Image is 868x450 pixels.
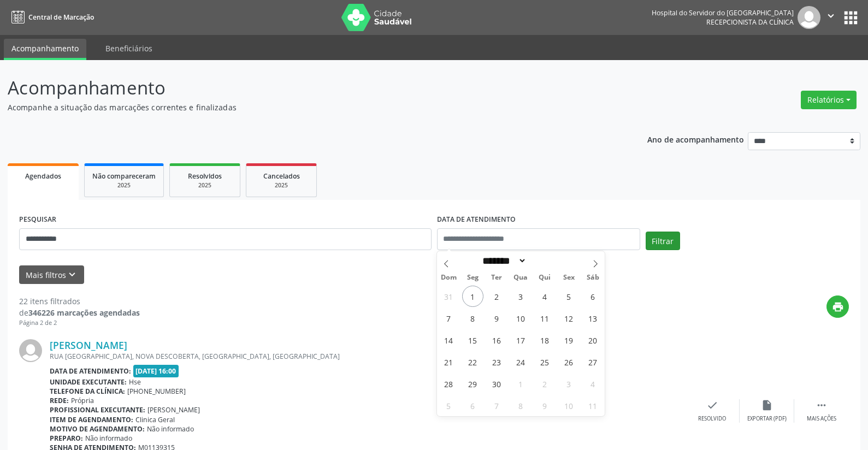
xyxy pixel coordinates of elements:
i: print [832,301,844,313]
input: Year [527,255,563,267]
div: Página 2 de 2 [19,318,140,328]
span: Setembro 15, 2025 [462,329,483,351]
span: Setembro 18, 2025 [534,329,556,351]
img: img [19,339,42,362]
span: Setembro 2, 2025 [486,286,507,307]
span: [DATE] 16:00 [133,365,179,377]
span: Própria [71,396,94,405]
span: Ter [485,274,509,281]
b: Rede: [50,396,69,405]
span: Setembro 5, 2025 [558,286,580,307]
span: [PHONE_NUMBER] [127,387,186,396]
span: Setembro 13, 2025 [582,307,604,329]
span: Outubro 11, 2025 [582,395,604,416]
span: Setembro 14, 2025 [438,329,459,351]
button: Relatórios [801,91,857,109]
span: [PERSON_NAME] [147,405,200,415]
span: Outubro 9, 2025 [534,395,556,416]
span: Setembro 11, 2025 [534,307,556,329]
b: Unidade executante: [50,377,127,387]
span: Clinica Geral [135,415,175,424]
span: Setembro 7, 2025 [438,307,459,329]
span: Outubro 6, 2025 [462,395,483,416]
div: 22 itens filtrados [19,295,140,307]
span: Setembro 28, 2025 [438,373,459,394]
span: Outubro 7, 2025 [486,395,507,416]
span: Outubro 10, 2025 [558,395,580,416]
span: Dom [437,274,461,281]
span: Setembro 20, 2025 [582,329,604,351]
button: Mais filtroskeyboard_arrow_down [19,265,84,285]
button: apps [841,8,860,27]
span: Seg [460,274,485,281]
a: Acompanhamento [4,39,86,60]
span: Não informado [147,424,194,434]
span: Agendados [25,171,61,181]
b: Profissional executante: [50,405,145,415]
i:  [816,399,828,411]
span: Não compareceram [92,171,156,181]
span: Resolvidos [188,171,222,181]
p: Acompanhamento [8,74,605,102]
span: Agosto 31, 2025 [438,286,459,307]
a: Beneficiários [98,39,160,58]
p: Ano de acompanhamento [647,132,744,146]
b: Preparo: [50,434,83,443]
span: Setembro 4, 2025 [534,286,556,307]
span: Setembro 25, 2025 [534,351,556,372]
span: Não informado [85,434,132,443]
span: Setembro 24, 2025 [510,351,532,372]
button: Filtrar [646,232,680,250]
div: Hospital do Servidor do [GEOGRAPHIC_DATA] [652,8,794,17]
span: Setembro 22, 2025 [462,351,483,372]
i: insert_drive_file [761,399,773,411]
i:  [825,10,837,22]
span: Setembro 10, 2025 [510,307,532,329]
img: img [798,6,820,29]
span: Hse [129,377,141,387]
select: Month [479,255,527,267]
span: Outubro 3, 2025 [558,373,580,394]
i: keyboard_arrow_down [66,269,78,281]
span: Setembro 30, 2025 [486,373,507,394]
span: Setembro 19, 2025 [558,329,580,351]
span: Outubro 2, 2025 [534,373,556,394]
i: check [706,399,718,411]
span: Setembro 29, 2025 [462,373,483,394]
a: [PERSON_NAME] [50,339,127,351]
a: Central de Marcação [8,8,94,26]
span: Setembro 6, 2025 [582,286,604,307]
span: Setembro 12, 2025 [558,307,580,329]
div: 2025 [178,181,232,190]
span: Central de Marcação [28,13,94,22]
span: Setembro 27, 2025 [582,351,604,372]
span: Setembro 16, 2025 [486,329,507,351]
span: Qua [509,274,533,281]
span: Outubro 1, 2025 [510,373,532,394]
span: Cancelados [263,171,300,181]
div: 2025 [92,181,156,190]
span: Setembro 3, 2025 [510,286,532,307]
span: Sáb [581,274,605,281]
span: Setembro 17, 2025 [510,329,532,351]
label: PESQUISAR [19,211,56,228]
span: Qui [533,274,557,281]
label: DATA DE ATENDIMENTO [437,211,516,228]
span: Setembro 9, 2025 [486,307,507,329]
b: Data de atendimento: [50,366,131,376]
div: de [19,307,140,318]
span: Setembro 1, 2025 [462,286,483,307]
span: Setembro 23, 2025 [486,351,507,372]
b: Telefone da clínica: [50,387,125,396]
span: Outubro 5, 2025 [438,395,459,416]
b: Item de agendamento: [50,415,133,424]
button: print [826,295,849,318]
span: Recepcionista da clínica [706,17,794,27]
strong: 346226 marcações agendadas [28,307,140,318]
div: Resolvido [698,415,726,423]
div: Mais ações [807,415,836,423]
span: Setembro 8, 2025 [462,307,483,329]
button:  [820,6,841,29]
span: Setembro 21, 2025 [438,351,459,372]
p: Acompanhe a situação das marcações correntes e finalizadas [8,102,605,113]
